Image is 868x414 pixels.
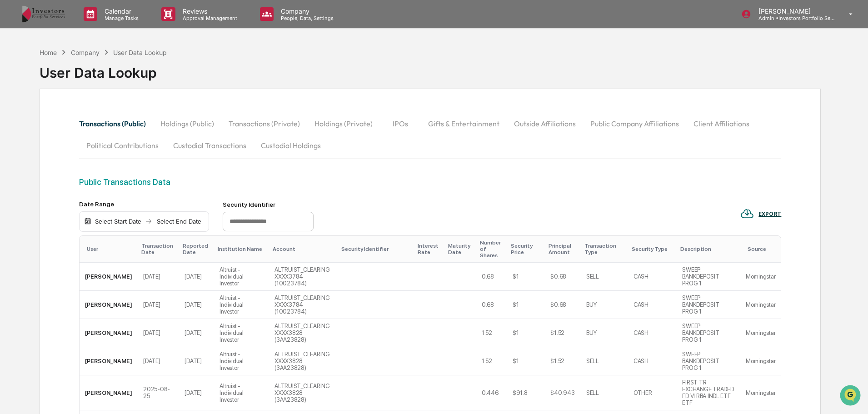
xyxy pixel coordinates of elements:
[480,239,504,259] div: Number of Shares
[740,347,781,375] td: Morningstar
[214,263,269,291] td: Altruist - Individual Investor
[175,15,242,21] p: Approval Management
[214,291,269,319] td: Altruist - Individual Investor
[113,49,167,56] div: User Data Lookup
[740,263,781,291] td: Morningstar
[677,375,740,410] td: FIRST TR EXCHANGE TRADED FD VI RBA INDL ETF ETF
[507,263,545,291] td: $1
[166,135,254,156] button: Custodial Transactions
[751,7,836,15] p: [PERSON_NAME]
[476,347,507,375] td: 1.52
[223,201,314,208] div: Security Identifier
[740,319,781,347] td: Morningstar
[507,347,545,375] td: $1
[680,246,737,252] div: Description
[549,243,577,255] div: Principal Amount
[179,319,214,347] td: [DATE]
[175,7,242,15] p: Reviews
[476,319,507,347] td: 1.52
[269,375,337,410] td: ALTRUIST_CLEARING XXXX3828 (3AA23828)
[839,384,863,409] iframe: Open customer support
[179,263,214,291] td: [DATE]
[677,263,740,291] td: SWEEP: BANKDEPOSIT PROG 1
[9,19,165,34] p: How can we help?
[40,49,57,56] div: Home
[155,72,165,83] button: Start new chat
[66,115,73,123] div: 🗄️
[583,113,686,135] button: Public Company Affiliations
[71,49,100,56] div: Company
[476,375,507,410] td: 0.446
[179,291,214,319] td: [DATE]
[686,113,757,135] button: Client Affiliations
[18,115,59,124] span: Preclearance
[80,347,138,375] td: [PERSON_NAME]
[269,347,337,375] td: ALTRUIST_CLEARING XXXX3828 (3AA23828)
[31,79,115,86] div: We're available if you need us!
[84,218,91,225] img: calendar
[90,154,110,161] span: Pylon
[218,246,265,252] div: Institution Name
[183,243,210,255] div: Reported Date
[97,15,143,21] p: Manage Tasks
[138,291,179,319] td: [DATE]
[269,263,337,291] td: ALTRUIST_CLEARING XXXX3784 (10023784)
[380,113,421,135] button: IPOs
[507,375,545,410] td: $91.8
[138,347,179,375] td: [DATE]
[507,291,545,319] td: $1
[584,243,624,255] div: Transaction Type
[476,263,507,291] td: 0.68
[214,375,269,410] td: Altruist - Individual Investor
[274,15,338,21] p: People, Data, Settings
[545,291,581,319] td: $0.68
[141,243,175,255] div: Transaction Date
[511,243,541,255] div: Security Price
[79,113,153,135] button: Transactions (Public)
[138,319,179,347] td: [DATE]
[153,113,221,135] button: Holdings (Public)
[79,135,166,156] button: Political Contributions
[40,57,167,81] div: User Data Lookup
[79,113,781,156] div: secondary tabs example
[179,375,214,410] td: [DATE]
[341,246,410,252] div: Security Identifier
[154,218,204,225] div: Select End Date
[677,319,740,347] td: SWEEP: BANKDEPOSIT PROG 1
[476,291,507,319] td: 0.68
[628,347,677,375] td: CASH
[581,375,628,410] td: SELL
[87,246,134,252] div: User
[418,243,441,255] div: Interest Rate
[421,113,507,135] button: Gifts & Entertainment
[214,347,269,375] td: Altruist - Individual Investor
[254,135,328,156] button: Custodial Holdings
[97,7,143,15] p: Calendar
[545,375,581,410] td: $40.943
[632,246,673,252] div: Security Type
[5,111,62,127] a: 🖐️Preclearance
[79,177,781,187] div: Public Transactions Data
[740,375,781,410] td: Morningstar
[80,375,138,410] td: [PERSON_NAME]
[507,113,583,135] button: Outside Affiliations
[751,15,836,21] p: Admin • Investors Portfolio Services
[79,200,209,208] div: Date Range
[75,115,113,124] span: Attestations
[307,113,380,135] button: Holdings (Private)
[628,375,677,410] td: OTHER
[9,115,16,123] div: 🖐️
[24,41,150,51] input: Clear
[138,263,179,291] td: [DATE]
[628,291,677,319] td: CASH
[5,128,61,145] a: 🔎Data Lookup
[269,319,337,347] td: ALTRUIST_CLEARING XXXX3828 (3AA23828)
[80,291,138,319] td: [PERSON_NAME]
[274,7,338,15] p: Company
[145,218,152,225] img: arrow right
[748,246,777,252] div: Source
[581,291,628,319] td: BUY
[214,319,269,347] td: Altruist - Individual Investor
